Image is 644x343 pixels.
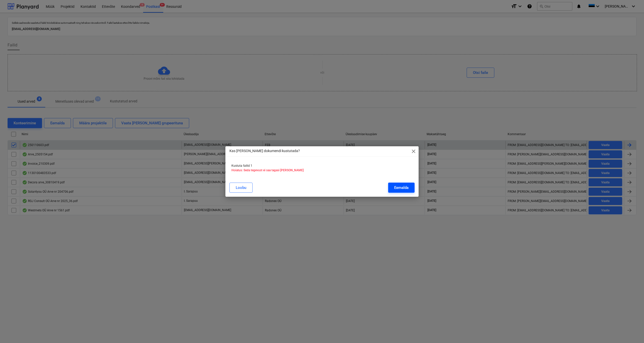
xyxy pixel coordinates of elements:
span: close [411,148,417,154]
p: Kas [PERSON_NAME] dokumendi kustutada? [229,148,300,154]
div: Loobu [236,184,246,191]
button: Eemalda [388,183,415,193]
div: Eemalda [394,184,409,191]
p: Kustuta failid 1 [231,164,413,168]
button: Loobu [229,183,253,193]
p: Hoiatus: Seda tegevust ei saa tagasi [PERSON_NAME] [231,168,413,173]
